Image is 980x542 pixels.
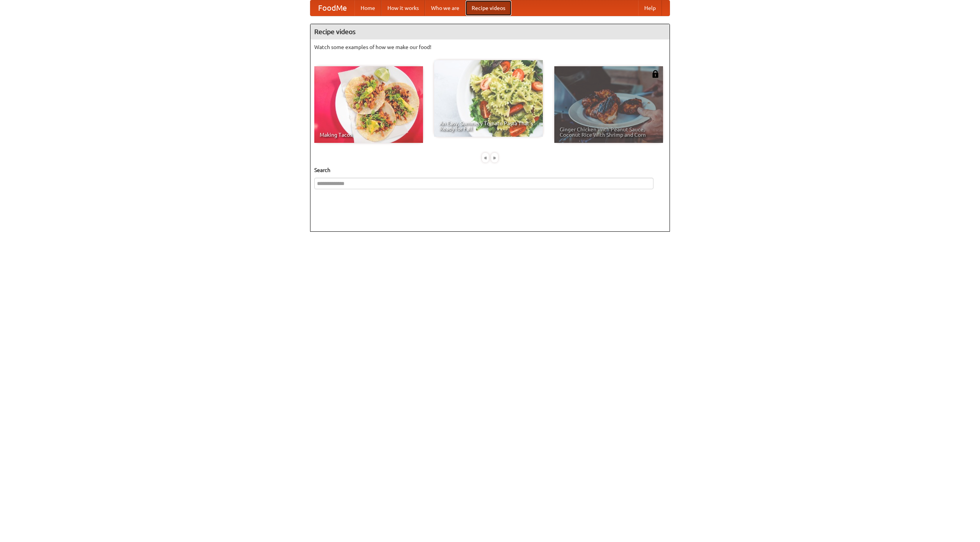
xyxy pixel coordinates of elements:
div: « [482,153,489,162]
div: » [491,153,498,162]
p: Watch some examples of how we make our food! [314,43,666,51]
a: Help [638,0,662,16]
h4: Recipe videos [310,24,670,39]
a: Who we are [425,0,465,16]
span: An Easy, Summery Tomato Pasta That's Ready for Fall [439,121,537,131]
img: 483408.png [652,70,659,78]
a: Home [354,0,381,16]
a: Recipe videos [465,0,511,16]
a: How it works [381,0,425,16]
h5: Search [314,166,666,174]
span: Making Tacos [320,132,418,138]
a: Making Tacos [314,66,423,143]
a: An Easy, Summery Tomato Pasta That's Ready for Fall [434,60,543,137]
a: FoodMe [310,0,354,16]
